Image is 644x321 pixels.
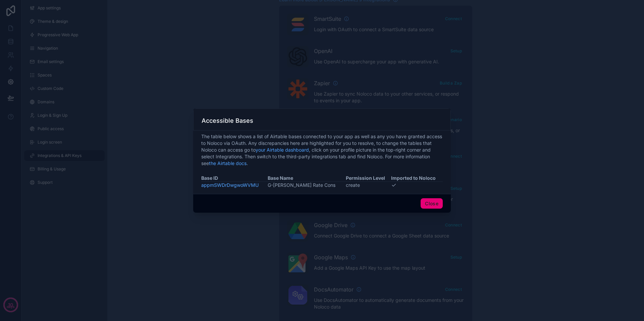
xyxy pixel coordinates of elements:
[209,160,247,166] a: the Airtable docs
[391,175,443,182] th: Imported to Noloco
[202,117,253,125] h3: Accessible Bases
[346,181,391,189] td: create
[201,133,443,167] span: The table below shows a list of Airtable bases connected to your app as well as any you have gran...
[421,198,443,209] button: Close
[268,175,346,182] th: Base Name
[201,182,259,188] a: appmSWDrDwgwoWVMU
[201,175,268,182] th: Base ID
[256,147,309,153] a: your Airtable dashboard
[268,181,346,189] td: G-[PERSON_NAME] Rate Cons
[346,175,391,182] th: Permission Level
